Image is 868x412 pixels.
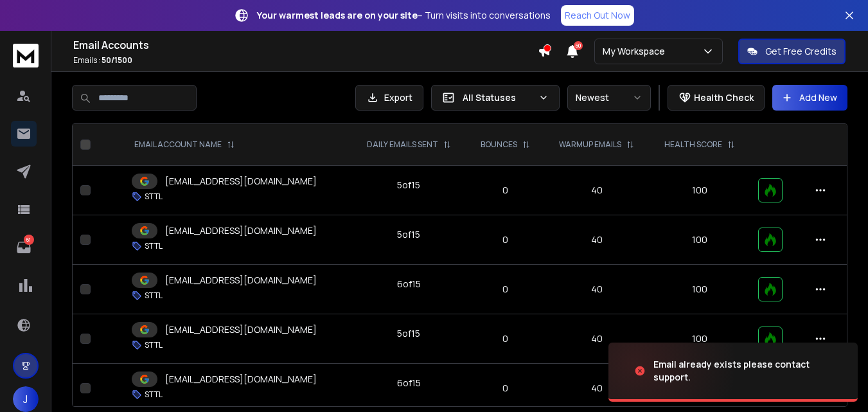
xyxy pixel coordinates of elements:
[165,274,317,287] p: [EMAIL_ADDRESS][DOMAIN_NAME]
[474,233,536,246] p: 0
[567,85,651,111] button: Newest
[355,85,423,111] button: Export
[257,9,418,21] strong: Your warmest leads are on your site
[664,139,722,150] p: HEALTH SCORE
[145,291,163,301] p: STTL
[565,9,630,22] p: Reach Out Now
[165,373,317,386] p: [EMAIL_ADDRESS][DOMAIN_NAME]
[463,91,533,104] p: All Statuses
[608,336,737,406] img: image
[165,224,317,237] p: [EMAIL_ADDRESS][DOMAIN_NAME]
[474,332,536,345] p: 0
[559,139,621,150] p: WARMUP EMAILS
[397,377,421,390] div: 6 of 15
[134,139,235,150] div: EMAIL ACCOUNT NAME
[481,139,517,150] p: BOUNCES
[73,55,538,66] p: Emails :
[653,358,842,384] div: Email already exists please contact support.
[13,386,39,412] button: J
[13,44,39,67] img: logo
[650,215,750,265] td: 100
[165,323,317,336] p: [EMAIL_ADDRESS][DOMAIN_NAME]
[668,85,765,111] button: Health Check
[165,175,317,188] p: [EMAIL_ADDRESS][DOMAIN_NAME]
[694,91,754,104] p: Health Check
[397,278,421,291] div: 6 of 15
[474,283,536,296] p: 0
[474,382,536,395] p: 0
[544,265,650,314] td: 40
[102,55,132,66] span: 50 / 1500
[544,314,650,364] td: 40
[397,327,420,340] div: 5 of 15
[574,41,583,50] span: 50
[474,184,536,197] p: 0
[650,166,750,215] td: 100
[24,235,34,245] p: 61
[765,45,837,58] p: Get Free Credits
[145,192,163,202] p: STTL
[772,85,847,111] button: Add New
[257,9,551,22] p: – Turn visits into conversations
[145,340,163,350] p: STTL
[603,45,670,58] p: My Workspace
[367,139,438,150] p: DAILY EMAILS SENT
[544,166,650,215] td: 40
[397,228,420,241] div: 5 of 15
[561,5,634,26] a: Reach Out Now
[544,215,650,265] td: 40
[145,241,163,251] p: STTL
[73,37,538,53] h1: Email Accounts
[11,235,37,260] a: 61
[738,39,846,64] button: Get Free Credits
[397,179,420,192] div: 5 of 15
[650,314,750,364] td: 100
[145,390,163,400] p: STTL
[650,265,750,314] td: 100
